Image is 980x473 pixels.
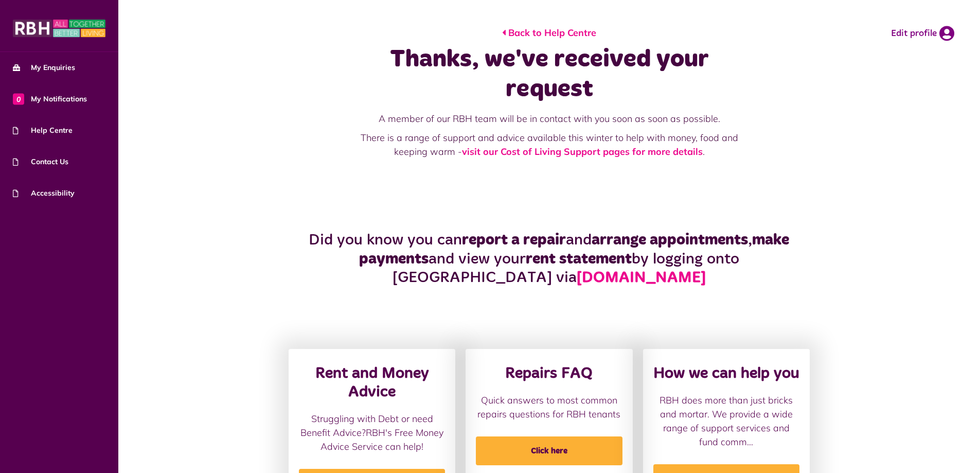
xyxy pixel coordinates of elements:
span: Contact Us [13,156,68,167]
strong: rent statement [526,251,632,267]
img: MyRBH [13,18,105,39]
strong: arrange appointments [592,232,748,248]
strong: report a repair [462,232,566,248]
p: A member of our RBH team will be in contact with you soon as soon as possible. [344,112,755,126]
span: Click here [476,436,622,465]
p: There is a range of support and advice available this winter to help with money, food and keeping... [344,131,755,159]
p: Struggling with Debt or need Benefit Advice?RBH's Free Money Advice Service can help! [299,412,445,453]
h3: Repairs FAQ [476,364,622,383]
span: Help Centre [13,125,73,136]
p: Quick answers to most common repairs questions for RBH tenants [476,393,622,421]
h2: Did you know you can and , and view your by logging onto [GEOGRAPHIC_DATA] via [283,231,815,287]
span: My Enquiries [13,62,75,73]
span: My Notifications [13,94,87,104]
span: Accessibility [13,188,75,199]
h3: How we can help you [653,364,799,383]
a: [DOMAIN_NAME] [577,270,706,286]
a: Back to Help Centre [502,26,596,40]
h3: Rent and Money Advice [299,364,445,401]
a: visit our Cost of Living Support pages for more details [462,146,703,157]
p: RBH does more than just bricks and mortar. We provide a wide range of support services and fund c... [653,393,799,449]
a: Edit profile [891,26,954,41]
h1: Thanks, we've received your request [344,45,755,104]
span: 0 [13,93,24,104]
